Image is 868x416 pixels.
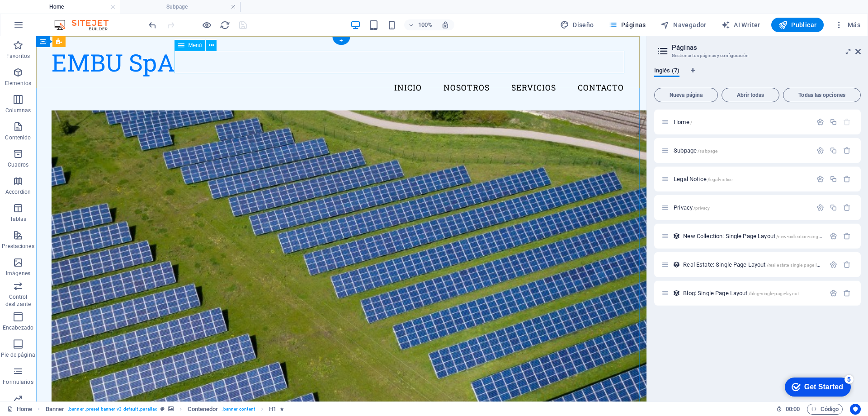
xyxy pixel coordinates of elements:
i: Este elemento contiene un fondo [168,406,174,411]
img: Editor Logo [52,19,120,30]
div: La página principal no puede eliminarse [843,118,851,126]
span: Haz clic para abrir la página [683,261,828,268]
div: Blog: Single Page Layout/blog-single-page-layout [680,290,825,296]
p: Contenido [5,134,31,141]
button: Navegador [657,18,710,32]
div: Configuración [816,147,824,154]
p: Accordion [5,188,31,196]
div: Configuración [830,261,837,268]
button: Código [807,404,843,415]
button: Publicar [771,18,824,32]
div: Eliminar [843,232,851,240]
button: AI Writer [717,18,764,32]
span: /legal-notice [708,177,733,182]
div: Diseño (Ctrl+Alt+Y) [557,18,598,32]
div: Duplicar [830,147,837,154]
span: Haz clic para seleccionar y doble clic para editar [188,404,218,415]
div: Pestañas de idiomas [654,67,861,84]
span: Haz clic para seleccionar y doble clic para editar [46,404,65,415]
span: /subpage [698,148,717,153]
div: Configuración [830,289,837,297]
div: Configuración [830,232,837,240]
span: Publicar [778,20,817,29]
div: + [332,37,350,45]
span: Nueva página [658,92,714,98]
div: Eliminar [843,261,851,268]
div: Este diseño se usa como una plantilla para todos los elementos (como por ejemplo un post de un bl... [673,261,680,268]
p: Elementos [5,80,31,87]
span: Navegador [660,20,707,29]
a: Haz clic para cancelar la selección y doble clic para abrir páginas [7,404,32,415]
h6: 100% [418,19,432,30]
div: Get Started 5 items remaining, 0% complete [7,5,73,24]
div: Eliminar [843,289,851,297]
p: Tablas [10,215,27,223]
span: Subpage [674,147,717,154]
p: Favoritos [6,53,30,60]
span: Todas las opciones [787,92,857,98]
i: Deshacer: Cambiar texto (Ctrl+Z) [147,20,158,30]
span: Páginas [609,20,646,29]
span: Abrir todas [726,92,775,98]
span: /privacy [693,206,710,210]
button: 100% [404,19,436,30]
div: New Collection: Single Page Layout/new-collection-single-page-layout [680,233,825,239]
div: Configuración [816,204,824,211]
span: Haz clic para abrir la página [683,290,799,296]
span: AI Writer [721,20,760,29]
div: Privacy/privacy [671,205,812,210]
span: Haz clic para seleccionar y doble clic para editar [269,404,276,415]
span: . banner-content [222,404,255,415]
div: Duplicar [830,204,837,211]
i: Al redimensionar, ajustar el nivel de zoom automáticamente para ajustarse al dispositivo elegido. [441,21,449,29]
i: El elemento contiene una animación [280,406,284,411]
button: Diseño [557,18,598,32]
button: reload [219,19,230,30]
p: Imágenes [6,270,30,277]
nav: breadcrumb [46,404,284,415]
i: Este elemento es un preajuste personalizable [160,406,165,411]
div: Configuración [816,175,824,183]
button: Haz clic para salir del modo de previsualización y seguir editando [201,19,212,30]
button: Abrir todas [722,88,779,102]
div: Configuración [816,118,824,126]
button: undo [147,19,158,30]
div: Subpage/subpage [671,148,812,153]
div: Eliminar [843,147,851,154]
span: Haz clic para abrir la página [683,233,847,239]
p: Formularios [3,378,33,386]
p: Columnas [5,107,31,114]
span: Home [674,119,692,125]
div: Get Started [27,10,66,18]
span: Inglés (7) [654,65,679,78]
div: Legal Notice/legal-notice [671,176,812,182]
p: Cuadros [8,161,29,168]
span: Haz clic para abrir la página [674,204,710,211]
span: Diseño [560,20,594,29]
span: /new-collection-single-page-layout [776,234,847,239]
span: Más [835,20,860,29]
div: Eliminar [843,175,851,183]
span: 00 00 [786,404,800,415]
p: Encabezado [3,324,33,331]
button: Más [831,18,864,32]
div: Duplicar [830,175,837,183]
button: Usercentrics [850,404,861,415]
span: : [792,406,793,412]
button: Páginas [605,18,650,32]
p: Prestaciones [2,243,34,250]
h4: Subpage [120,2,241,12]
h3: Gestionar tus páginas y configuración [672,52,843,60]
p: Pie de página [1,351,35,359]
div: Real Estate: Single Page Layout/real-estate-single-page-layout [680,262,825,268]
span: /blog-single-page-layout [749,291,799,296]
h2: Páginas [672,43,861,52]
span: Menú [188,43,202,48]
span: Código [811,404,839,415]
button: Nueva página [654,88,718,102]
span: . banner .preset-banner-v3-default .parallax [68,404,157,415]
button: Todas las opciones [783,88,861,102]
div: Duplicar [830,118,837,126]
div: Home/ [671,119,812,125]
span: /real-estate-single-page-layout [767,263,828,268]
